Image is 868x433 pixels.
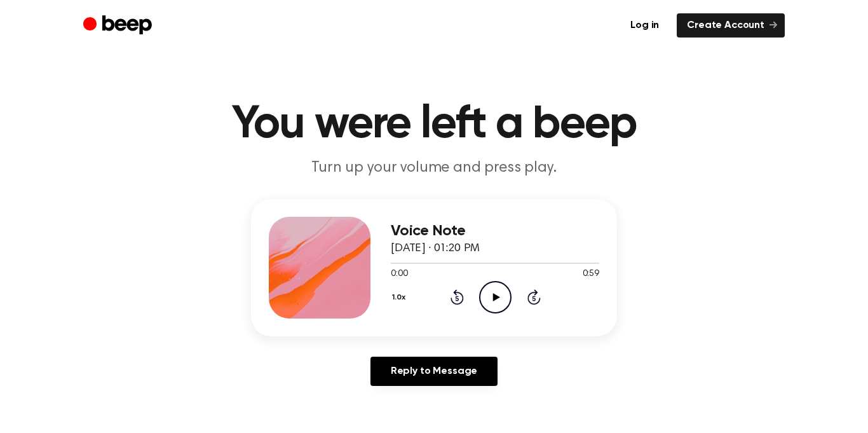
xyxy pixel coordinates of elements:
h3: Voice Note [391,223,599,240]
a: Log in [620,13,669,38]
button: 1.0x [391,287,410,308]
h1: You were left a beep [109,102,759,148]
span: [DATE] · 01:20 PM [391,243,480,254]
a: Create Account [677,13,785,38]
a: Reply to Message [370,357,498,386]
a: Beep [83,13,155,38]
span: 0:00 [391,268,407,281]
p: Turn up your volume and press play. [190,158,678,179]
span: 0:59 [583,268,599,281]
